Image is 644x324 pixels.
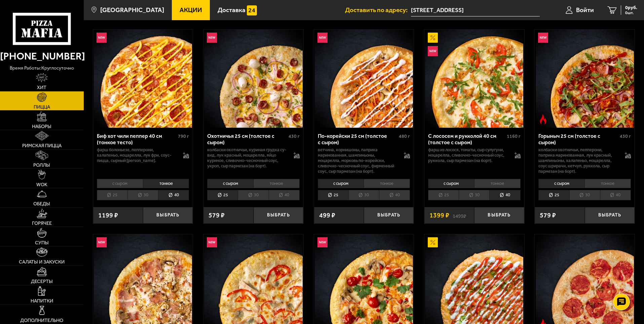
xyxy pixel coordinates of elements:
[625,11,637,15] span: 0 шт.
[180,7,202,13] span: Акции
[411,4,540,16] span: Россия, Ленинградская область, Всеволожский район, Заневское городское поселение, Кудрово, Мурман...
[315,30,413,128] img: По-корейски 25 см (толстое с сыром)
[569,190,600,200] li: 30
[36,182,47,187] span: WOK
[97,133,177,146] div: Биф хот чили пеппер 40 см (тонкое тесто)
[158,190,189,200] li: 40
[247,5,257,15] img: 15daf4d41897b9f0e9f617042186c801.svg
[538,114,548,124] img: Острое блюдо
[203,30,303,128] a: НовинкаОхотничья 25 см (толстое с сыром)
[318,133,397,146] div: По-корейски 25 см (толстое с сыром)
[424,30,524,128] a: АкционныйНовинкаС лососем и рукколой 40 см (толстое с сыром)
[364,207,414,224] button: Выбрать
[97,179,143,188] li: с сыром
[538,133,618,146] div: Горыныч 25 см (толстое с сыром)
[620,133,631,139] span: 430 г
[19,259,65,264] span: Салаты и закуски
[411,4,540,16] input: Ваш адрес доставки
[207,147,287,169] p: колбаски охотничьи, куриная грудка су-вид, лук красный, моцарелла, яйцо куриное, сливочно-чесночн...
[32,221,52,226] span: Горячее
[474,179,521,188] li: тонкое
[100,7,164,13] span: [GEOGRAPHIC_DATA]
[399,133,410,139] span: 480 г
[538,33,548,43] img: Новинка
[33,201,50,206] span: Обеды
[34,105,50,109] span: Пицца
[459,190,489,200] li: 30
[318,179,364,188] li: с сыром
[254,207,303,224] button: Выбрать
[33,163,50,167] span: Роллы
[37,85,46,90] span: Хит
[127,190,158,200] li: 30
[429,212,449,219] span: 1399 ₽
[314,30,414,128] a: НовинкаПо-корейски 25 см (толстое с сыром)
[218,7,245,13] span: Доставка
[97,147,177,163] p: фарш болоньезе, пепперони, халапеньо, моцарелла, лук фри, соус-пицца, сырный [PERSON_NAME].
[207,133,287,146] div: Охотничья 25 см (толстое с сыром)
[538,147,618,174] p: колбаски Охотничьи, пепперони, паприка маринованная, лук красный, шампиньоны, халапеньо, моцарелл...
[318,147,397,174] p: ветчина, корнишоны, паприка маринованная, шампиньоны, моцарелла, морковь по-корейски, сливочно-че...
[453,212,466,219] s: 1499 ₽
[269,190,300,200] li: 40
[428,46,438,56] img: Новинка
[535,30,635,128] a: НовинкаОстрое блюдоГорыныч 25 см (толстое с сыром)
[428,133,505,146] div: С лососем и рукколой 40 см (толстое с сыром)
[253,179,300,188] li: тонкое
[317,33,328,43] img: Новинка
[364,179,410,188] li: тонкое
[207,237,217,247] img: Новинка
[379,190,410,200] li: 40
[319,212,335,219] span: 499 ₽
[207,33,217,43] img: Новинка
[20,318,63,323] span: Дополнительно
[474,207,524,224] button: Выбрать
[428,179,474,188] li: с сыром
[35,240,49,245] span: Супы
[600,190,631,200] li: 40
[538,179,584,188] li: с сыром
[428,33,438,43] img: Акционный
[94,30,192,128] img: Биф хот чили пеппер 40 см (тонкое тесто)
[32,124,51,129] span: Наборы
[345,7,411,13] span: Доставить по адресу:
[584,179,631,188] li: тонкое
[97,237,107,247] img: Новинка
[538,190,569,200] li: 25
[97,190,127,200] li: 25
[97,33,107,43] img: Новинка
[143,207,193,224] button: Выбрать
[585,207,635,224] button: Выбрать
[425,30,523,128] img: С лососем и рукколой 40 см (толстое с сыром)
[348,190,379,200] li: 30
[289,133,300,139] span: 430 г
[540,212,556,219] span: 579 ₽
[489,190,520,200] li: 40
[209,212,225,219] span: 579 ₽
[536,30,634,128] img: Горыныч 25 см (толстое с сыром)
[428,190,459,200] li: 25
[318,190,348,200] li: 25
[428,147,508,163] p: фарш из лосося, томаты, сыр сулугуни, моцарелла, сливочно-чесночный соус, руккола, сыр пармезан (...
[625,5,637,10] span: 0 руб.
[178,133,189,139] span: 790 г
[143,179,189,188] li: тонкое
[204,30,302,128] img: Охотничья 25 см (толстое с сыром)
[207,190,238,200] li: 25
[98,212,118,219] span: 1199 ₽
[31,279,53,284] span: Десерты
[31,298,53,303] span: Напитки
[238,190,268,200] li: 30
[207,179,253,188] li: с сыром
[576,7,594,13] span: Войти
[22,143,62,148] span: Римская пицца
[93,30,193,128] a: НовинкаБиф хот чили пеппер 40 см (тонкое тесто)
[428,237,438,247] img: Акционный
[507,133,521,139] span: 1160 г
[317,237,328,247] img: Новинка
